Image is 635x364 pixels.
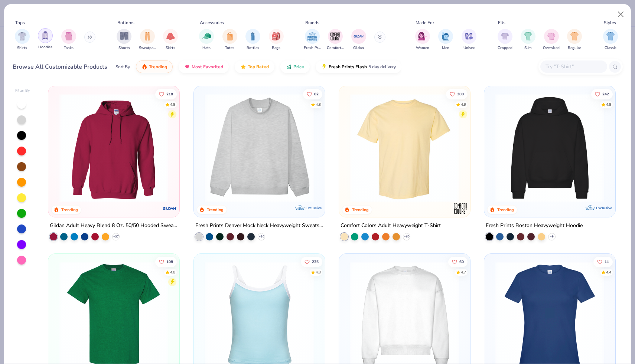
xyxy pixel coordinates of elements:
[149,64,167,70] span: Trending
[547,32,556,40] img: Oversized Image
[192,64,223,70] span: Most Favorited
[305,19,319,26] div: Brands
[568,45,581,51] span: Regular
[225,45,234,51] span: Totes
[269,29,284,51] button: filter button
[166,32,175,40] img: Skirts Image
[459,260,464,264] span: 60
[346,94,463,202] img: 029b8af0-80e6-406f-9fdc-fdf898547912
[170,270,175,275] div: 4.8
[446,89,468,99] button: Like
[139,29,156,51] div: filter for Sweatpants
[272,32,280,40] img: Bags Image
[545,62,602,71] input: Try "T-Shirt"
[163,201,178,216] img: Gildan logo
[184,64,190,70] img: most_fav.gif
[341,221,441,230] div: Comfort Colors Adult Heavyweight T-Shirt
[163,29,178,51] div: filter for Skirts
[606,32,615,40] img: Classic Image
[139,29,156,51] button: filter button
[293,64,304,70] span: Price
[56,94,172,202] img: 01756b78-01f6-4cc6-8d8a-3c30c1a0c8ac
[202,32,211,40] img: Hats Image
[461,102,466,107] div: 4.9
[314,92,318,96] span: 82
[166,45,175,51] span: Skirts
[442,45,449,51] span: Men
[200,19,224,26] div: Accessories
[304,45,321,51] span: Fresh Prints
[166,92,173,96] span: 218
[404,235,409,239] span: + 60
[199,29,214,51] div: filter for Hats
[351,29,366,51] div: filter for Gildan
[416,19,434,26] div: Made For
[41,31,49,40] img: Hoodies Image
[15,19,25,26] div: Tops
[591,89,613,99] button: Like
[245,29,260,51] button: filter button
[15,29,30,51] button: filter button
[50,221,178,230] div: Gildan Adult Heavy Blend 8 Oz. 50/50 Hooded Sweatshirt
[304,29,321,51] button: filter button
[143,32,152,40] img: Sweatpants Image
[461,270,466,275] div: 4.7
[368,63,396,71] span: 5 day delivery
[280,60,310,73] button: Price
[498,45,512,51] span: Cropped
[606,270,611,275] div: 4.4
[462,29,476,51] button: filter button
[272,45,280,51] span: Bags
[258,235,264,239] span: + 10
[327,45,344,51] span: Comfort Colors
[61,29,76,51] button: filter button
[136,60,173,73] button: Trending
[166,260,173,264] span: 108
[170,102,175,107] div: 4.8
[195,221,323,230] div: Fresh Prints Denver Mock Neck Heavyweight Sweatshirt
[61,29,76,51] div: filter for Tanks
[550,235,554,239] span: + 9
[245,29,260,51] div: filter for Bottles
[415,29,430,51] button: filter button
[235,60,274,73] button: Top Rated
[13,62,107,71] div: Browse All Customizable Products
[240,64,246,70] img: TopRated.gif
[155,257,177,267] button: Like
[316,60,401,73] button: Fresh Prints Flash5 day delivery
[141,64,147,70] img: trending.gif
[524,32,532,40] img: Slim Image
[521,29,535,51] div: filter for Slim
[155,89,177,99] button: Like
[117,29,131,51] div: filter for Shorts
[593,257,613,267] button: Like
[222,29,237,51] div: filter for Totes
[415,29,430,51] div: filter for Women
[498,29,512,51] button: filter button
[329,64,367,70] span: Fresh Prints Flash
[15,88,30,94] div: Filter By
[543,29,560,51] div: filter for Oversized
[139,45,156,51] span: Sweatpants
[15,29,30,51] div: filter for Shirts
[269,29,284,51] div: filter for Bags
[306,206,322,210] span: Exclusive
[222,29,237,51] button: filter button
[463,45,475,51] span: Unisex
[602,92,609,96] span: 242
[317,94,434,202] img: a90f7c54-8796-4cb2-9d6e-4e9644cfe0fe
[117,29,131,51] button: filter button
[201,94,317,202] img: f5d85501-0dbb-4ee4-b115-c08fa3845d83
[249,32,257,40] img: Bottles Image
[418,32,427,40] img: Women Image
[226,32,234,40] img: Totes Image
[353,31,364,42] img: Gildan Image
[596,206,612,210] span: Exclusive
[543,29,560,51] button: filter button
[606,102,611,107] div: 4.8
[567,29,582,51] button: filter button
[312,260,318,264] span: 235
[163,29,178,51] button: filter button
[247,45,259,51] span: Bottles
[38,45,52,50] span: Hoodies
